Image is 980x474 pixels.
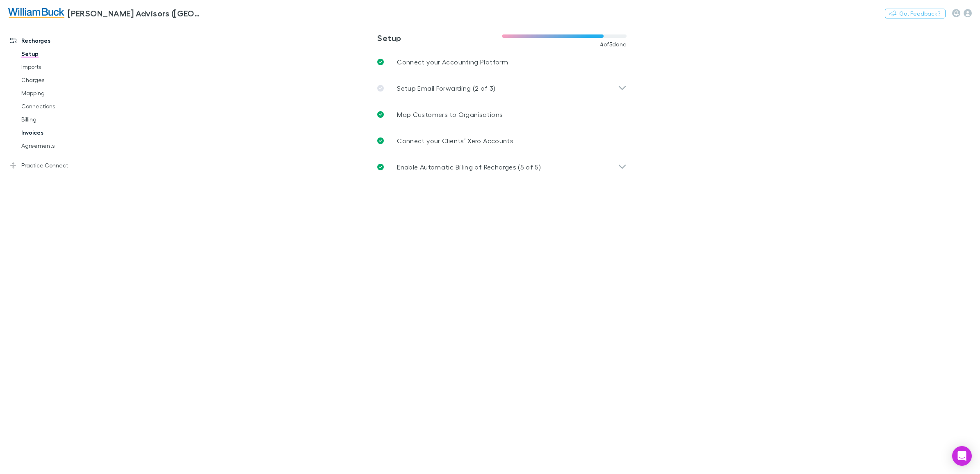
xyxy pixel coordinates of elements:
p: Map Customers to Organisations [397,110,503,119]
span: 4 of 5 done [600,41,627,48]
a: Imports [13,60,116,73]
p: Connect your Accounting Platform [397,57,508,67]
p: Connect your Clients’ Xero Accounts [397,136,513,146]
a: Charges [13,73,116,87]
a: [PERSON_NAME] Advisors ([GEOGRAPHIC_DATA]) Pty Ltd [3,3,208,23]
div: Open Intercom Messenger [952,446,972,466]
h3: [PERSON_NAME] Advisors ([GEOGRAPHIC_DATA]) Pty Ltd [68,8,203,18]
a: Connect your Clients’ Xero Accounts [371,128,633,154]
a: Mapping [13,87,116,100]
a: Connections [13,100,116,113]
p: Setup Email Forwarding (2 of 3) [397,83,495,93]
a: Map Customers to Organisations [371,101,633,128]
div: Enable Automatic Billing of Recharges (5 of 5) [371,154,633,180]
a: Connect your Accounting Platform [371,49,633,75]
button: Got Feedback? [885,9,946,18]
a: Billing [13,113,116,126]
a: Invoices [13,126,116,139]
p: Enable Automatic Billing of Recharges (5 of 5) [397,162,541,172]
a: Setup [13,47,116,60]
a: Recharges [2,34,116,47]
img: William Buck Advisors (WA) Pty Ltd's Logo [8,8,64,18]
a: Practice Connect [2,159,116,172]
h3: Setup [377,33,502,43]
a: Agreements [13,139,116,152]
div: Setup Email Forwarding (2 of 3) [371,75,633,101]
